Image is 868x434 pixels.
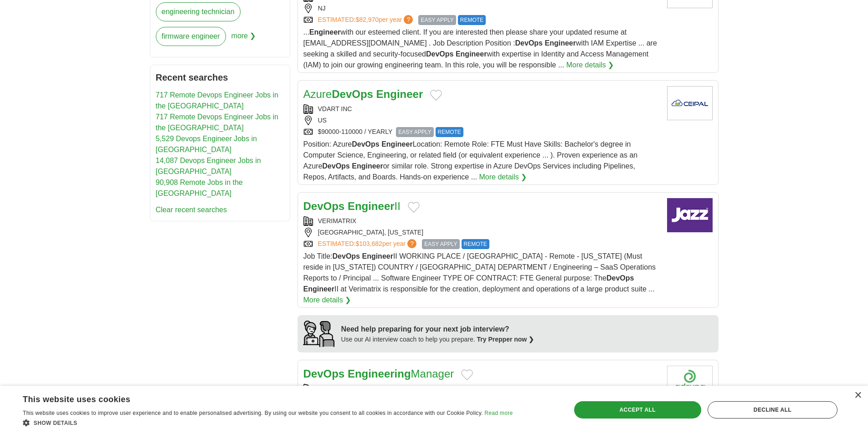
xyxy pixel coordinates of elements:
[303,384,660,393] div: GENEOSCOPY, INC.
[156,27,226,46] a: firmware engineer
[333,252,360,260] strong: DevOps
[362,252,393,260] strong: Engineer
[667,86,713,120] img: Company logo
[341,335,534,344] div: Use our AI interview coach to help you prepare.
[303,140,638,181] span: Position: Azure Location: Remote Role: FTE Must Have Skills: Bachelor's degree in Computer Scienc...
[484,410,513,416] a: Read more, opens a new window
[156,71,284,84] h2: Recent searches
[352,140,379,148] strong: DevOps
[156,179,243,197] a: 90,908 Remote Jobs in the [GEOGRAPHIC_DATA]
[544,39,575,47] strong: Engineer
[477,336,534,343] a: Try Prepper now ❯
[34,420,77,426] span: Show details
[461,369,473,380] button: Add to favorite jobs
[458,15,486,25] span: REMOTE
[515,39,543,47] strong: DevOps
[355,16,379,23] span: $82,970
[566,60,614,71] a: More details ❯
[303,295,351,306] a: More details ❯
[422,239,459,249] span: EASY APPLY
[332,88,373,100] strong: DevOps
[318,239,419,249] a: ESTIMATED:$103,682per year?
[456,50,487,58] strong: Engineer
[407,239,416,248] span: ?
[418,15,456,25] span: EASY APPLY
[303,368,345,380] strong: DevOps
[303,216,660,226] div: VERIMATRIX
[430,90,442,101] button: Add to favorite jobs
[667,366,713,400] img: Company logo
[318,15,415,25] a: ESTIMATED:$82,970per year?
[462,239,489,249] span: REMOTE
[436,127,463,137] span: REMOTE
[404,15,413,24] span: ?
[303,104,660,114] div: VDART INC
[574,401,701,419] div: Accept all
[348,200,395,212] strong: Engineer
[303,285,334,293] strong: Engineer
[23,410,483,416] span: This website uses cookies to improve user experience and to enable personalised advertising. By u...
[156,91,279,110] a: 717 Remote Devops Engineer Jobs in the [GEOGRAPHIC_DATA]
[303,116,660,125] div: US
[303,127,660,137] div: $90000-110000 / YEARLY
[348,368,411,380] strong: Engineering
[606,274,634,282] strong: DevOps
[381,140,412,148] strong: Engineer
[303,28,657,69] span: ... with our esteemed client. If you are interested then please share your updated resume at [EMA...
[23,418,513,427] div: Show details
[303,252,656,293] span: Job Title: II WORKING PLACE / [GEOGRAPHIC_DATA] - Remote - [US_STATE] (Must reside in [US_STATE])...
[854,392,861,399] div: Close
[309,28,340,36] strong: Engineer
[156,2,241,21] a: engineering technician
[303,88,423,100] a: AzureDevOps Engineer
[396,127,433,137] span: EASY APPLY
[156,206,227,214] a: Clear recent searches
[156,135,257,153] a: 5,529 Devops Engineer Jobs in [GEOGRAPHIC_DATA]
[341,324,534,335] div: Need help preparing for your next job interview?
[426,50,453,58] strong: DevOps
[156,157,261,175] a: 14,087 Devops Engineer Jobs in [GEOGRAPHIC_DATA]
[479,172,527,183] a: More details ❯
[708,401,837,419] div: Decline all
[352,162,383,170] strong: Engineer
[303,200,401,212] a: DevOps EngineerII
[322,162,349,170] strong: DevOps
[303,368,454,380] a: DevOps EngineeringManager
[231,27,256,51] span: more ❯
[303,228,660,237] div: [GEOGRAPHIC_DATA], [US_STATE]
[303,4,660,13] div: NJ
[667,198,713,232] img: Company logo
[156,113,279,132] a: 717 Remote Devops Engineer Jobs in the [GEOGRAPHIC_DATA]
[355,240,382,247] span: $103,682
[376,88,423,100] strong: Engineer
[303,200,345,212] strong: DevOps
[23,391,490,405] div: This website uses cookies
[408,202,420,213] button: Add to favorite jobs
